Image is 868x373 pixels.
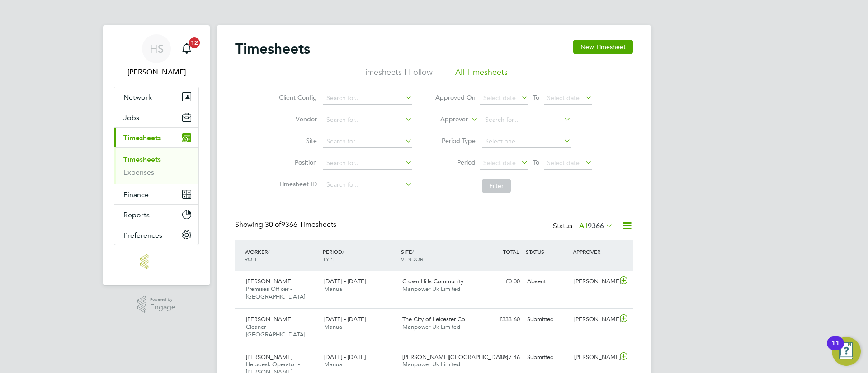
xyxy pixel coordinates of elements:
a: Go to home page [114,254,199,269]
span: Manpower Uk Limited [402,360,460,368]
label: Vendor [276,115,317,123]
button: Reports [114,205,198,225]
span: Crown Hills Community… [402,277,469,285]
label: Period Type [435,137,476,145]
span: [PERSON_NAME][GEOGRAPHIC_DATA] [402,353,508,361]
button: Open Resource Center, 11 new notifications [832,337,861,366]
span: 12 [189,37,200,48]
button: Filter [482,179,511,193]
label: Client Config [276,93,317,101]
span: ROLE [245,255,258,262]
div: £0.00 [476,274,524,289]
div: Submitted [524,312,571,327]
div: Status [553,220,615,233]
span: Reports [123,211,150,219]
span: TYPE [323,255,335,262]
button: Timesheets [114,128,198,147]
div: £847.46 [476,350,524,365]
div: [PERSON_NAME] [571,274,618,289]
label: Site [276,137,317,145]
input: Search for... [482,114,571,126]
button: New Timesheet [573,40,633,54]
span: To [530,157,542,168]
div: Showing [235,220,338,230]
span: 9366 Timesheets [265,220,336,229]
div: 11 [831,343,840,355]
span: Timesheets [123,134,161,142]
span: [DATE] - [DATE] [324,315,366,323]
span: Premises Officer - [GEOGRAPHIC_DATA] [246,285,305,300]
span: Manpower Uk Limited [402,323,460,331]
span: TOTAL [503,248,519,255]
div: Timesheets [114,147,198,184]
span: 30 of [265,220,281,229]
span: The City of Leicester Co… [402,315,471,323]
button: Preferences [114,225,198,245]
div: [PERSON_NAME] [571,350,618,365]
span: Jobs [123,113,139,122]
li: Timesheets I Follow [361,67,433,83]
span: Select date [483,159,516,167]
span: Powered by [150,296,175,304]
span: Select date [483,94,516,102]
div: Submitted [524,350,571,365]
label: Period [435,158,476,166]
h2: Timesheets [235,40,310,58]
input: Search for... [323,179,412,191]
button: Jobs [114,107,198,127]
span: To [530,92,542,103]
span: [PERSON_NAME] [246,353,292,361]
span: [DATE] - [DATE] [324,277,366,285]
a: Expenses [123,168,154,176]
button: Finance [114,184,198,204]
div: £333.60 [476,312,524,327]
span: Manual [324,285,344,293]
span: / [268,248,269,255]
a: Powered byEngage [137,296,176,313]
label: Approved On [435,93,476,101]
span: [DATE] - [DATE] [324,353,366,361]
a: 12 [178,34,196,63]
label: Timesheet ID [276,180,317,188]
span: / [342,248,344,255]
label: Position [276,158,317,166]
div: [PERSON_NAME] [571,312,618,327]
div: STATUS [524,244,571,260]
span: 9366 [588,221,604,230]
input: Search for... [323,114,412,126]
a: Timesheets [123,155,161,164]
span: [PERSON_NAME] [246,277,292,285]
div: SITE [399,244,477,267]
label: Approver [427,115,468,124]
li: All Timesheets [455,67,508,83]
span: Manpower Uk Limited [402,285,460,293]
label: All [579,221,613,230]
a: HS[PERSON_NAME] [114,34,199,78]
span: Manual [324,360,344,368]
div: WORKER [242,244,321,267]
span: Select date [547,159,580,167]
span: Engage [150,304,175,311]
span: Select date [547,94,580,102]
input: Select one [482,135,571,148]
button: Network [114,87,198,107]
span: Preferences [123,231,162,239]
span: [PERSON_NAME] [246,315,292,323]
span: Network [123,93,152,101]
div: APPROVER [571,244,618,260]
span: HS [150,43,164,55]
nav: Main navigation [103,25,210,285]
span: / [412,248,414,255]
span: Manual [324,323,344,331]
span: VENDOR [401,255,423,262]
img: manpower-logo-retina.png [140,254,173,269]
span: Hannah Sawitzki [114,67,199,78]
span: Cleaner - [GEOGRAPHIC_DATA] [246,323,305,338]
div: Absent [524,274,571,289]
span: Finance [123,190,149,199]
input: Search for... [323,92,412,105]
input: Search for... [323,135,412,148]
div: PERIOD [321,244,399,267]
input: Search for... [323,157,412,170]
